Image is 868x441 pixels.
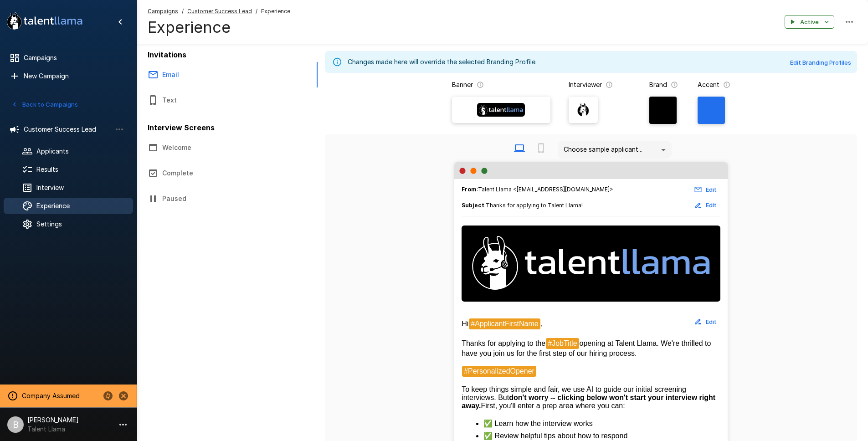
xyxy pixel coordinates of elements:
span: To keep things simple and fair, we use AI to guide our initial screening interviews. But [462,385,688,401]
strong: don't worry -- clicking below won't start your interview right away. [462,394,717,410]
svg: The banner version of your logo. Using your logo will enable customization of brand and accent co... [477,81,484,88]
span: #ApplicantFirstName [469,318,540,329]
u: Customer Success Lead [187,8,252,15]
span: ✅ Learn how the interview works [483,420,593,427]
svg: The image that will show next to questions in your candidate interviews. It must be square and at... [606,81,613,88]
span: : [462,201,583,210]
button: Edit [691,183,720,197]
button: Active [785,15,834,29]
button: Paused [137,186,301,211]
button: Edit [691,315,720,329]
button: Edit [691,198,720,212]
p: Interviewer [569,80,602,89]
div: Choose sample applicant... [558,141,672,159]
span: / [256,7,257,16]
svg: The primary color for buttons in branded interviews and emails. It should be a color that complem... [723,81,730,88]
span: Experience [261,7,290,16]
p: Banner [452,80,473,89]
div: Changes made here will override the selected Branding Profile. [348,54,537,70]
img: Talent Llama [462,226,720,300]
button: Email [137,62,301,87]
p: Brand [649,80,667,89]
span: #JobTitle [546,338,579,349]
span: Thanks for applying to Talent Llama! [486,202,583,209]
span: / [182,7,184,16]
svg: The background color for branded interviews and emails. It should be a color that complements you... [671,81,678,88]
span: First, you'll enter a prep area where you can: [481,402,625,410]
button: Text [137,87,301,113]
span: Thanks for applying to the [462,339,545,347]
span: #PersonalizedOpener [462,366,536,377]
span: : Talent Llama <[EMAIL_ADDRESS][DOMAIN_NAME]> [462,185,613,194]
img: llama_clean.png [576,103,590,117]
span: ✅ Review helpful tips about how to respond [483,432,627,440]
u: Campaigns [148,8,178,15]
p: Accent [698,80,719,89]
button: Edit Branding Profiles [788,56,853,70]
span: , [541,320,543,328]
b: From [462,186,477,193]
span: Hi [462,320,468,328]
span: opening at Talent Llama. We're thrilled to have you join us for the first step of our hiring proc... [462,339,713,357]
button: Welcome [137,135,301,160]
img: Banner Logo [477,103,525,117]
label: Banner Logo [452,97,550,123]
button: Complete [137,160,301,186]
h4: Experience [148,18,290,37]
b: Subject [462,202,484,209]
